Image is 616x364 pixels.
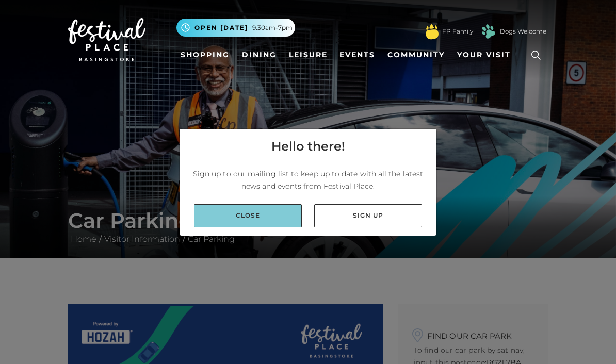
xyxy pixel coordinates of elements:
a: Community [383,45,449,64]
h4: Hello there! [271,137,345,156]
a: Events [335,45,379,64]
span: Your Visit [457,49,511,60]
a: FP Family [442,27,473,36]
a: Leisure [285,45,332,64]
a: Shopping [176,45,234,64]
a: Your Visit [453,45,520,64]
a: Close [194,204,302,227]
span: Open [DATE] [194,23,248,32]
a: Dining [238,45,281,64]
a: Sign up [314,204,422,227]
button: Open [DATE] 9.30am-7pm [176,19,295,37]
p: Sign up to our mailing list to keep up to date with all the latest news and events from Festival ... [188,168,428,192]
span: 9.30am-7pm [252,23,293,32]
a: Dogs Welcome! [500,27,548,36]
img: Festival Place Logo [68,18,145,61]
